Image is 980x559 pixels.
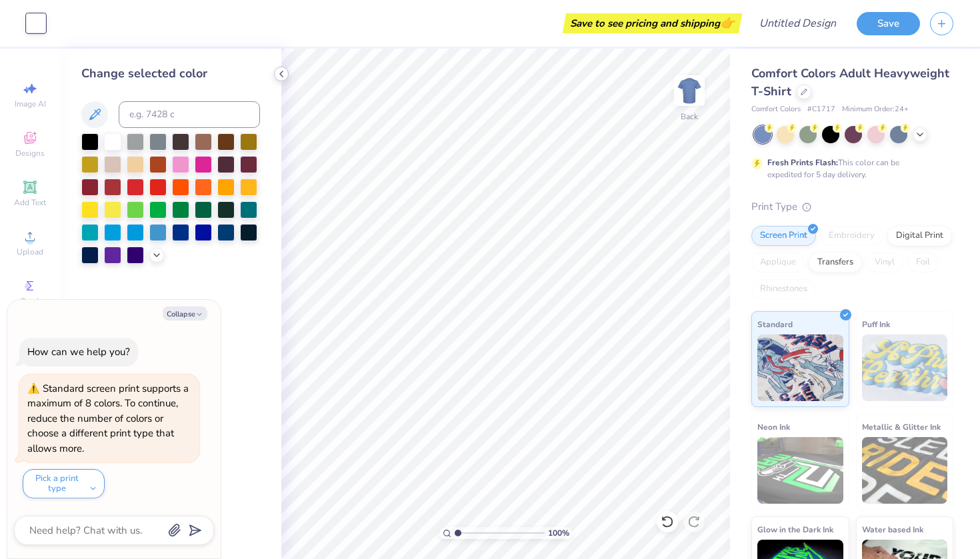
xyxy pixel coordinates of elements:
[757,334,843,401] img: Standard
[807,104,835,115] span: # C1717
[681,111,698,123] div: Back
[163,306,207,320] button: Collapse
[862,522,923,536] span: Water based Ink
[862,437,948,504] img: Metallic & Glitter Ink
[751,253,805,273] div: Applique
[749,10,847,37] input: Untitled Design
[676,77,703,104] img: Back
[27,382,189,455] div: Standard screen print supports a maximum of 8 colors. To continue, reduce the number of colors or...
[767,157,931,181] div: This color can be expedited for 5 day delivery.
[15,99,46,109] span: Image AI
[119,101,260,128] input: e.g. 7428 c
[751,65,949,99] span: Comfort Colors Adult Heavyweight T-Shirt
[862,334,948,401] img: Puff Ink
[14,197,46,208] span: Add Text
[27,345,130,358] div: How can we help you?
[857,12,920,35] button: Save
[809,253,862,273] div: Transfers
[720,15,735,31] span: 👉
[907,253,939,273] div: Foil
[751,104,801,115] span: Comfort Colors
[887,226,952,246] div: Digital Print
[81,65,260,83] div: Change selected color
[15,148,45,159] span: Designs
[757,420,790,434] span: Neon Ink
[17,247,43,257] span: Upload
[548,527,569,539] span: 100 %
[757,317,793,331] span: Standard
[751,199,953,215] div: Print Type
[757,522,833,536] span: Glow in the Dark Ink
[751,226,816,246] div: Screen Print
[23,469,105,498] button: Pick a print type
[757,437,843,504] img: Neon Ink
[862,317,890,331] span: Puff Ink
[767,157,838,168] strong: Fresh Prints Flash:
[751,279,816,299] div: Rhinestones
[866,253,903,273] div: Vinyl
[842,104,909,115] span: Minimum Order: 24 +
[20,296,41,306] span: Greek
[862,420,941,434] span: Metallic & Glitter Ink
[566,13,739,33] div: Save to see pricing and shipping
[820,226,883,246] div: Embroidery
